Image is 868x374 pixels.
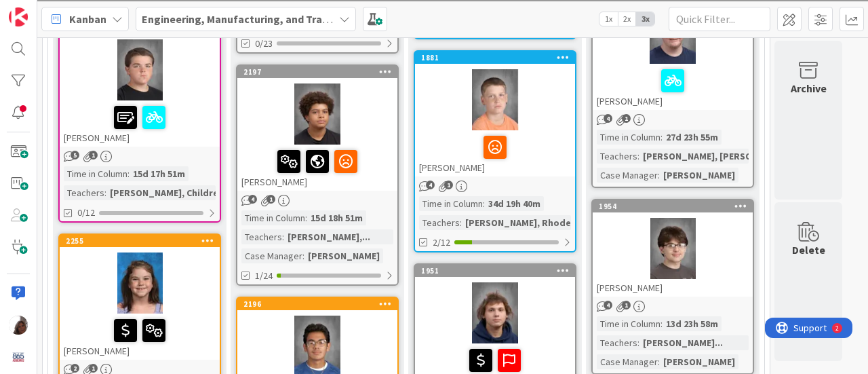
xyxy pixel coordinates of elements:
[302,248,304,263] span: :
[593,200,753,212] div: 1954
[282,229,284,244] span: :
[60,235,220,247] div: 2255
[5,325,863,337] div: Move to ...
[66,236,220,246] div: 2255
[483,196,485,211] span: :
[60,100,220,147] div: [PERSON_NAME]
[5,201,863,213] div: Newspaper
[5,362,863,374] div: MOVE
[89,151,98,160] span: 1
[460,215,462,230] span: :
[658,168,660,183] span: :
[5,140,863,152] div: Print
[421,266,575,276] div: 1951
[660,130,663,145] span: :
[419,215,460,230] div: Teachers
[60,22,220,147] div: [PERSON_NAME]
[5,225,863,238] div: Visual Art
[243,67,397,77] div: 2197
[622,114,631,123] span: 1
[5,30,863,42] div: Move To ...
[255,269,273,283] span: 1/24
[5,337,863,350] div: Home
[305,210,307,225] span: :
[241,210,305,225] div: Time in Column
[5,115,863,128] div: Rename Outline
[5,128,863,140] div: Download
[104,185,106,200] span: :
[593,200,753,297] div: 1954[PERSON_NAME]
[637,149,639,164] span: :
[660,354,738,369] div: [PERSON_NAME]
[792,242,825,258] div: Delete
[660,168,738,183] div: [PERSON_NAME]
[791,80,827,96] div: Archive
[599,202,753,211] div: 1954
[28,2,62,18] span: Support
[604,301,612,310] span: 4
[248,195,257,204] span: 4
[237,298,397,310] div: 2196
[9,348,28,367] img: avatar
[5,79,863,91] div: Rename
[5,67,863,79] div: Sign out
[5,288,863,301] div: This outline has no content. Would you like to delete it?
[597,354,658,369] div: Case Manager
[421,53,575,62] div: 1881
[77,206,95,220] span: 0/12
[5,264,863,276] div: CANCEL
[622,301,631,310] span: 1
[433,236,450,250] span: 2/12
[71,364,79,373] span: 2
[255,37,273,51] span: 0/23
[5,313,863,325] div: DELETE
[64,166,127,181] div: Time in Column
[5,54,863,67] div: Options
[106,185,244,200] div: [PERSON_NAME], Childress, ...
[237,145,397,191] div: [PERSON_NAME]
[5,152,863,164] div: Add Outline Template
[597,335,637,350] div: Teachers
[5,5,863,18] div: Sort A > Z
[237,66,397,191] div: 2197[PERSON_NAME]
[485,196,544,211] div: 34d 19h 40m
[89,364,98,373] span: 1
[5,91,863,103] div: Move To ...
[663,130,722,145] div: 27d 23h 55m
[415,52,575,64] div: 1881
[243,299,397,309] div: 2196
[237,66,397,78] div: 2197
[415,52,575,176] div: 1881[PERSON_NAME]
[597,168,658,183] div: Case Manager
[597,149,637,164] div: Teachers
[593,64,753,110] div: [PERSON_NAME]
[241,229,282,244] div: Teachers
[593,279,753,297] div: [PERSON_NAME]
[415,265,575,277] div: 1951
[241,248,302,263] div: Case Manager
[5,164,863,176] div: Search for Source
[64,185,104,200] div: Teachers
[5,276,863,288] div: ???
[5,103,863,115] div: Delete
[419,196,483,211] div: Time in Column
[663,316,722,331] div: 13d 23h 58m
[597,130,660,145] div: Time in Column
[5,213,863,225] div: Television/Radio
[127,166,130,181] span: :
[9,7,28,26] img: Visit kanbanzone.com
[5,18,863,30] div: Sort New > Old
[9,316,28,335] img: GM
[71,5,74,16] div: 2
[444,181,453,189] span: 1
[5,238,863,250] div: TODO: put dlg title
[658,354,660,369] span: :
[267,195,275,204] span: 1
[426,181,435,189] span: 4
[639,149,833,164] div: [PERSON_NAME], [PERSON_NAME], Ander...
[304,248,383,263] div: [PERSON_NAME]
[5,350,863,362] div: CANCEL
[415,130,575,176] div: [PERSON_NAME]
[660,316,663,331] span: :
[307,210,366,225] div: 15d 18h 51m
